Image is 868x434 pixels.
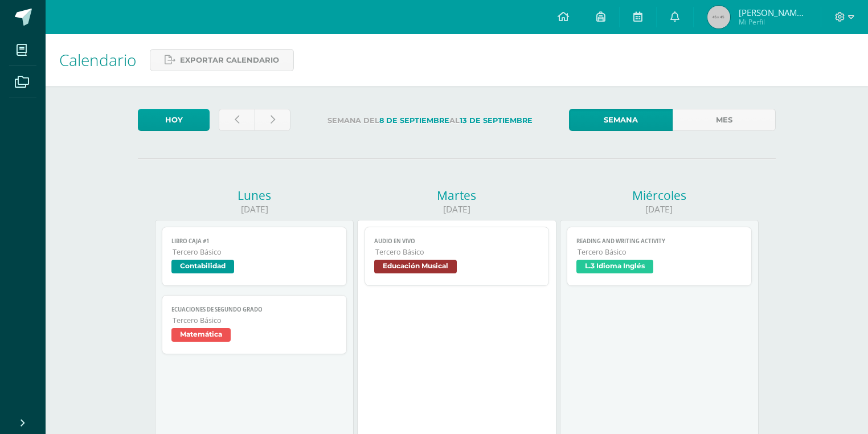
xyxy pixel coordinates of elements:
span: Reading and writing activity [576,238,742,245]
strong: 8 de Septiembre [379,116,449,125]
div: [DATE] [560,203,759,215]
div: [DATE] [357,203,556,215]
div: Miércoles [560,187,759,203]
span: Educación Musical [374,260,457,273]
a: Exportar calendario [150,49,294,71]
div: [DATE] [155,203,354,215]
span: Audio en vivo [374,238,540,245]
strong: 13 de Septiembre [460,116,533,125]
span: Contabilidad [171,260,234,273]
a: Mes [673,109,776,131]
div: Lunes [155,187,354,203]
span: Calendario [59,49,136,71]
a: Libro Caja #1Tercero BásicoContabilidad [162,227,347,286]
span: L.3 Idioma Inglés [576,260,653,273]
span: Tercero Básico [375,247,540,257]
div: Martes [357,187,556,203]
span: Tercero Básico [578,247,742,257]
a: Semana [569,109,672,131]
a: Reading and writing activityTercero BásicoL.3 Idioma Inglés [567,227,752,286]
a: Audio en vivoTercero BásicoEducación Musical [365,227,550,286]
span: Matemática [171,328,231,342]
span: Exportar calendario [180,50,279,71]
a: Hoy [138,109,210,131]
img: 45x45 [707,6,730,28]
span: Tercero Básico [173,316,337,325]
label: Semana del al [300,109,560,132]
span: Ecuaciones de segundo grado [171,306,337,313]
span: [PERSON_NAME] [PERSON_NAME] [739,7,807,18]
span: Mi Perfil [739,17,807,27]
span: Libro Caja #1 [171,238,337,245]
a: Ecuaciones de segundo gradoTercero BásicoMatemática [162,295,347,354]
span: Tercero Básico [173,247,337,257]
